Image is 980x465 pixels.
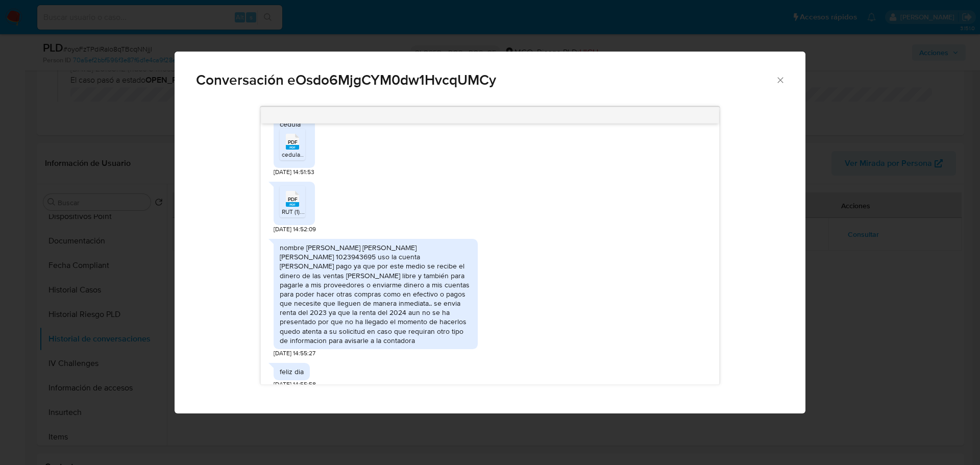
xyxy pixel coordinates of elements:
[175,52,805,414] div: Comunicación
[288,196,298,203] span: PDF
[280,367,304,376] div: feliz dia
[280,243,472,345] div: nombre [PERSON_NAME] [PERSON_NAME] [PERSON_NAME] 1023943695 uso la cuenta [PERSON_NAME] pago ya q...
[274,349,315,358] span: [DATE] 14:55:27
[274,168,314,177] span: [DATE] 14:51:53
[282,150,321,159] span: cedula 150.pdf
[288,139,298,145] span: PDF
[280,119,309,129] div: cedula
[196,73,775,87] span: Conversación eOsdo6MjgCYM0dw1HvcqUMCy
[274,380,316,389] span: [DATE] 14:55:58
[282,207,310,216] span: RUT (1).pdf
[274,225,316,234] span: [DATE] 14:52:09
[775,75,785,84] button: Cerrar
